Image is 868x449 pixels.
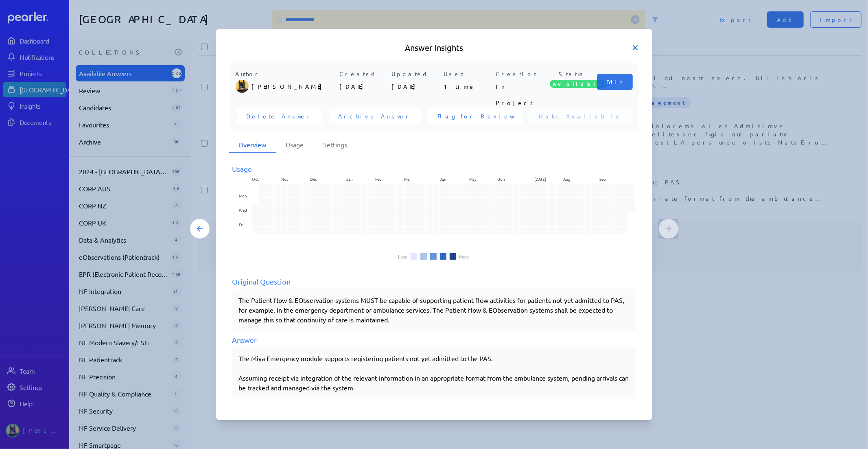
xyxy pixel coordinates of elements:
[229,137,276,153] li: Overview
[329,108,422,124] button: Archive Answer
[232,276,636,287] div: Original Question
[459,254,470,259] li: More
[239,221,243,228] text: Fri
[340,70,389,78] p: Created
[237,108,322,124] button: Delete Answer
[314,137,357,153] li: Settings
[340,78,389,94] p: [DATE]
[310,176,317,182] text: Dec
[597,74,633,90] button: Edit
[392,70,441,78] p: Updated
[404,176,411,182] text: Mar
[535,176,547,182] text: [DATE]
[190,219,210,239] button: Previous Answer
[498,176,505,182] text: Jun
[438,112,513,120] span: Flag for Review
[239,353,630,363] p: The Miya Emergency module supports registering patients not yet admitted to the PAS.
[252,78,337,94] p: [PERSON_NAME]
[659,219,678,239] button: Next Answer
[239,295,630,324] p: The Patient flow & EObservation systems MUST be capable of supporting patient flow activities for...
[529,108,632,124] button: Make Available
[550,80,606,88] span: Available
[564,176,571,182] text: Aug
[548,70,597,78] p: Status
[232,334,636,345] div: Answer
[247,112,313,120] span: Delete Answer
[236,80,249,93] img: Tung Nguyen
[232,163,636,174] div: Usage
[239,207,247,213] text: Wed
[496,78,545,94] p: In Project
[281,176,288,182] text: Nov
[496,70,545,78] p: Creation
[339,112,412,120] span: Archive Answer
[539,112,622,120] span: Make Available
[428,108,523,124] button: Flag for Review
[392,78,441,94] p: [DATE]
[276,137,314,153] li: Usage
[239,373,630,392] p: Assuming receipt via integration of the relevant information in an appropriate format from the am...
[398,254,407,259] li: Less
[229,42,639,53] h5: Answer Insights
[441,176,447,182] text: Apr
[236,70,337,78] p: Author
[239,192,247,198] text: Mon
[375,176,382,182] text: Feb
[252,176,259,182] text: Oct
[600,176,607,182] text: Sep
[607,78,623,86] span: Edit
[346,176,353,182] text: Jan
[444,70,493,78] p: Used
[444,78,493,94] p: 1 time
[470,176,477,182] text: May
